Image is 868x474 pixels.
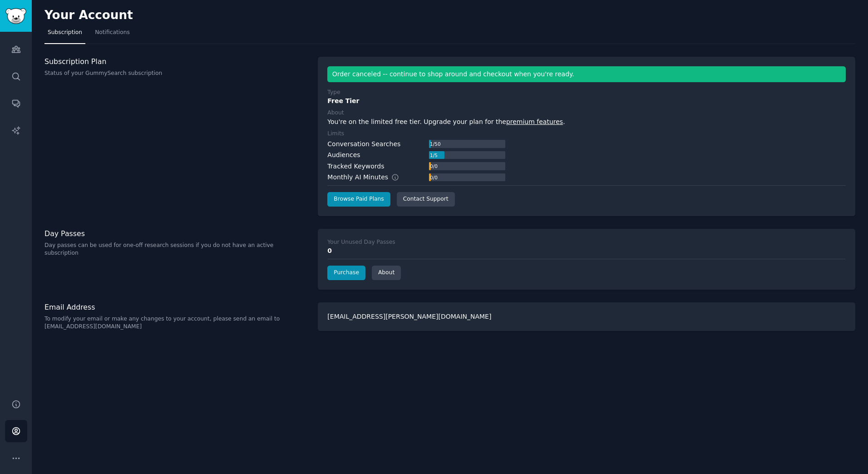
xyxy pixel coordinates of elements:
div: Your Unused Day Passes [327,238,395,247]
div: You're on the limited free tier. Upgrade your plan for the . [327,117,846,127]
div: 0 / 0 [429,173,438,182]
div: Conversation Searches [327,139,400,149]
a: Contact Support [397,192,455,207]
div: [EMAIL_ADDRESS][PERSON_NAME][DOMAIN_NAME] [318,302,855,331]
div: Order canceled -- continue to shop around and checkout when you're ready. [327,66,846,82]
div: Type [327,89,340,97]
div: 1 / 50 [429,140,441,148]
div: Limits [327,130,344,138]
p: Status of your GummySearch subscription [44,69,308,78]
div: Tracked Keywords [327,162,384,171]
p: Day passes can be used for one-off research sessions if you do not have an active subscription [44,242,308,257]
h2: Your Account [44,8,133,23]
a: premium features [506,118,563,125]
div: 1 / 5 [429,151,438,159]
p: To modify your email or make any changes to your account, please send an email to [EMAIL_ADDRESS]... [44,315,308,331]
span: Notifications [95,29,130,37]
a: Notifications [92,25,133,44]
a: Purchase [327,266,365,280]
a: Subscription [44,25,85,44]
a: Browse Paid Plans [327,192,390,207]
a: About [372,266,401,280]
div: 0 / 0 [429,162,438,170]
div: Audiences [327,150,360,160]
h3: Subscription Plan [44,57,308,66]
h3: Email Address [44,302,308,312]
img: GummySearch logo [5,8,26,24]
div: Free Tier [327,96,846,106]
div: 0 [327,246,846,256]
div: About [327,109,344,117]
h3: Day Passes [44,229,308,238]
span: Subscription [48,29,82,37]
div: Monthly AI Minutes [327,173,409,182]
